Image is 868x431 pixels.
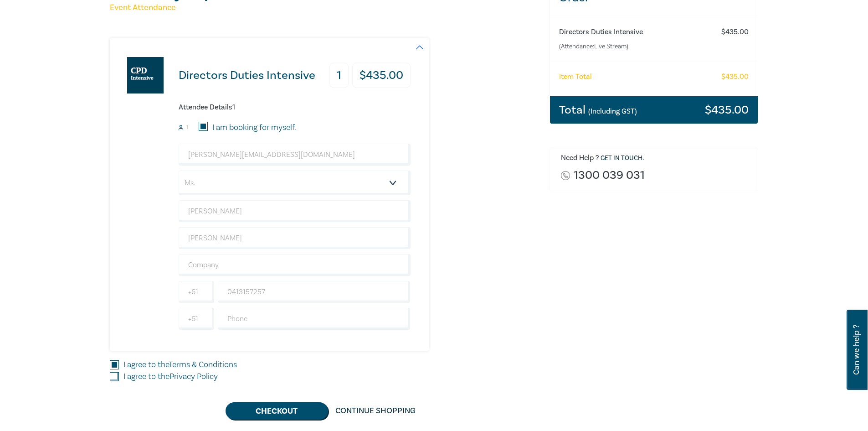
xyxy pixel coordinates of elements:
[328,402,423,420] a: Continue Shopping
[559,104,637,116] h3: Total
[561,154,751,163] h6: Need Help ? .
[179,69,315,82] h3: Directors Duties Intensive
[329,63,349,88] h3: 1
[226,402,328,420] button: Checkout
[169,359,237,370] a: Terms & Conditions
[352,63,411,88] h3: $ 435.00
[179,227,411,249] input: Last Name*
[218,281,411,303] input: Mobile*
[127,57,164,93] img: Directors Duties Intensive
[705,104,749,116] h3: $ 435.00
[123,371,218,383] label: I agree to the
[179,281,214,303] input: +61
[179,144,411,166] input: Attendee Email*
[186,125,188,131] small: 1
[212,122,296,134] label: I am booking for myself.
[601,154,642,162] a: Get in touch
[574,169,645,182] a: 1300 039 031
[218,308,411,330] input: Phone
[179,254,411,276] input: Company
[721,28,749,36] h6: $ 435.00
[721,73,749,81] h6: $ 435.00
[588,107,637,116] small: (Including GST)
[559,73,592,81] h6: Item Total
[559,42,713,51] small: (Attendance: Live Stream )
[559,28,713,36] h6: Directors Duties Intensive
[852,315,861,384] span: Can we help ?
[169,371,218,382] a: Privacy Policy
[179,308,214,330] input: +61
[179,200,411,222] input: First Name*
[123,359,237,371] label: I agree to the
[179,103,411,112] h6: Attendee Details 1
[110,2,539,13] h5: Event Attendance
